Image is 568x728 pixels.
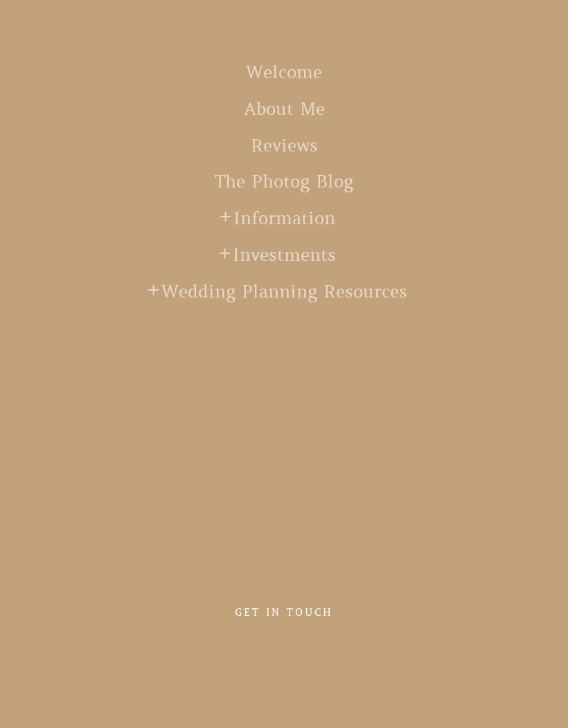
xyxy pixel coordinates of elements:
a: About Me [244,98,325,135]
a: Wedding Planning Resources [161,281,407,318]
a: The Photog Blog [215,171,353,208]
a: Reviews [251,135,318,172]
span: Wedding Planning Resources [161,282,407,302]
a: Get in touch [197,591,371,634]
span: Information [233,208,335,229]
span: Get in touch [235,606,332,619]
a: Welcome [246,62,322,98]
a: Information [233,208,335,244]
span: Investments [233,245,336,266]
a: Investments [233,244,336,281]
